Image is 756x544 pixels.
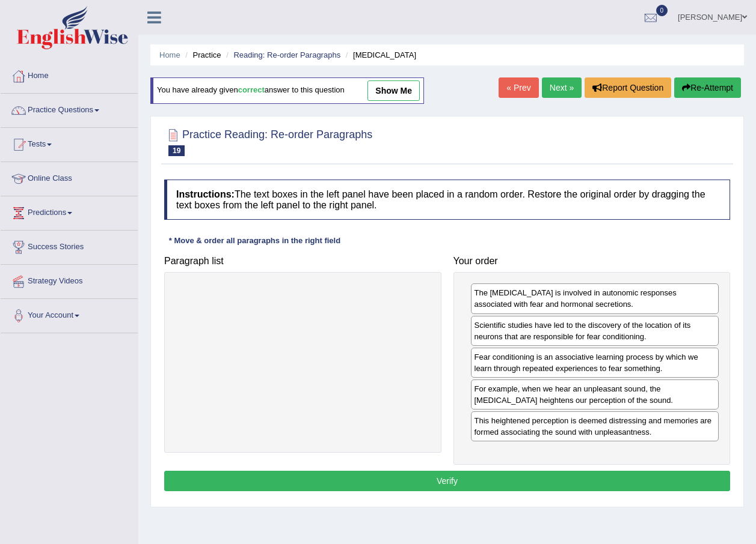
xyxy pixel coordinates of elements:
[499,77,538,98] a: « Prev
[585,77,671,98] button: Report Question
[168,145,185,156] span: 19
[1,162,138,192] a: Online Class
[471,348,719,378] div: Fear conditioning is an associative learning process by which we learn through repeated experienc...
[674,77,741,98] button: Re-Attempt
[1,231,138,261] a: Success Stories
[182,49,221,61] li: Practice
[471,411,719,441] div: This heightened perception is deemed distressing and memories are formed associating the sound wi...
[1,128,138,158] a: Tests
[471,316,719,346] div: Scientific studies have led to the discovery of the location of its neurons that are responsible ...
[164,235,345,246] div: * Move & order all paragraphs in the right field
[471,283,719,313] div: The [MEDICAL_DATA] is involved in autonomic responses associated with fear and hormonal secretions.
[656,5,668,16] span: 0
[1,59,138,89] a: Home
[1,94,138,124] a: Practice Questions
[159,50,180,59] a: Home
[453,256,731,267] h4: Your order
[164,180,730,220] h4: The text boxes in the left panel have been placed in a random order. Restore the original order b...
[164,471,730,491] button: Verify
[164,126,372,156] h2: Practice Reading: Re-order Paragraphs
[150,77,424,104] div: You have already given answer to this question
[1,196,138,226] a: Predictions
[238,86,265,95] b: correct
[367,80,420,101] a: show me
[343,49,416,61] li: [MEDICAL_DATA]
[542,77,582,98] a: Next »
[233,50,340,59] a: Reading: Re-order Paragraphs
[1,265,138,295] a: Strategy Videos
[1,299,138,329] a: Your Account
[164,256,441,267] h4: Paragraph list
[176,189,235,199] b: Instructions:
[471,379,719,410] div: For example, when we hear an unpleasant sound, the [MEDICAL_DATA] heightens our perception of the...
